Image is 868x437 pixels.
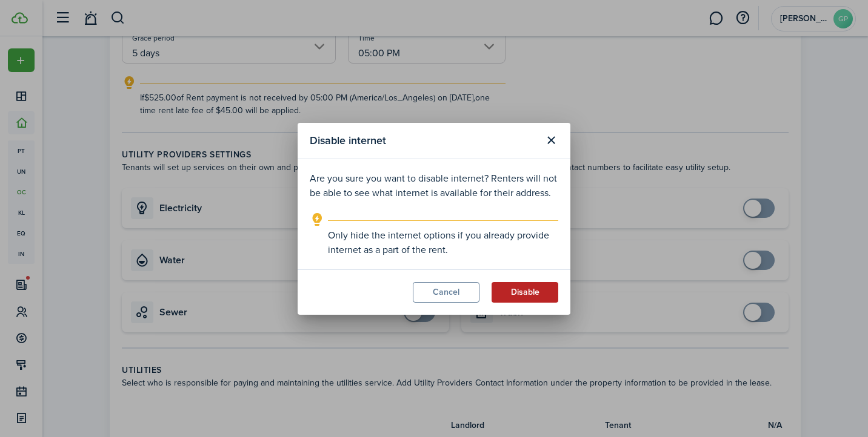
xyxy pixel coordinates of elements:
button: Close modal [541,130,561,151]
button: Cancel [413,282,479,303]
button: Disable [492,282,558,303]
i: outline [310,212,325,227]
explanation-description: Only hide the internet options if you already provide internet as a part of the rent. [328,228,558,257]
p: Are you sure you want to disable internet? Renters will not be able to see what internet is avail... [310,171,558,200]
modal-title: Disable internet [310,129,538,153]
